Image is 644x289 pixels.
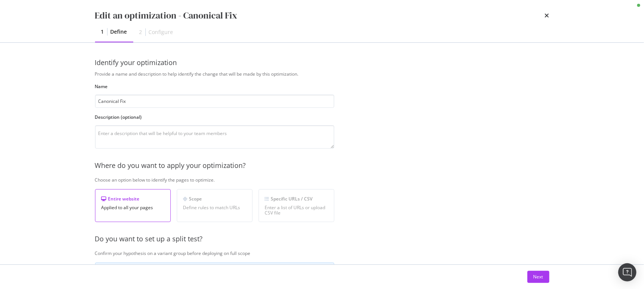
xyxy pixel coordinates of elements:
label: Name [95,83,334,90]
button: Next [527,271,549,283]
div: times [545,9,549,22]
div: 1 [101,28,104,36]
div: Identify your optimization [95,58,549,68]
div: Enter a list of URLs or upload CSV file [265,205,328,216]
div: Specific URLs / CSV [265,196,328,202]
div: 2 [139,28,142,36]
label: Description (optional) [95,114,334,120]
input: Enter an optimization name to easily find it back [95,95,334,108]
div: Define [111,28,127,36]
div: Confirm your hypothesis on a variant group before deploying on full scope [95,250,587,256]
div: Provide a name and description to help identify the change that will be made by this optimization. [95,71,587,77]
div: Choose an option below to identify the pages to optimize. [95,177,587,183]
div: Next [533,273,543,280]
div: Configure [149,28,173,36]
div: Do you want to set up a split test? [95,234,587,244]
div: Edit an optimization - Canonical Fix [95,9,238,22]
div: Applied to all your pages [101,205,164,210]
div: Open Intercom Messenger [618,263,636,281]
div: Define rules to match URLs [183,205,246,210]
div: Scope [183,196,246,202]
div: Entire website [101,196,164,202]
div: Where do you want to apply your optimization? [95,161,587,171]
